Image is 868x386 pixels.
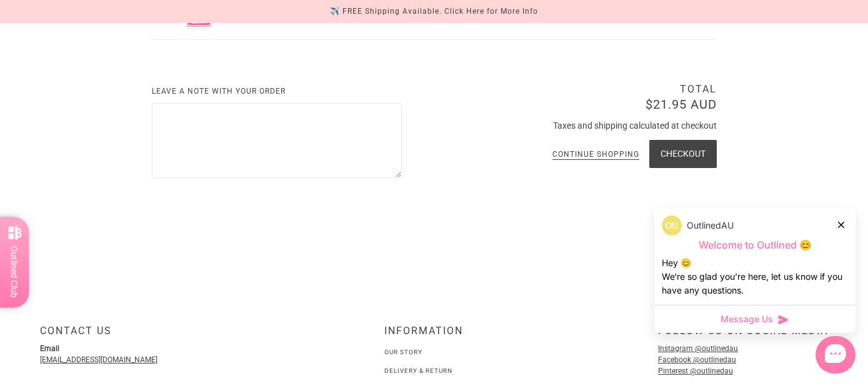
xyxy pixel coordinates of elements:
label: Leave a note with your order [152,85,402,103]
div: ✈️ FREE Shipping Available. Click Here for More Info [330,5,538,18]
a: Delivery & Return [384,367,452,374]
a: Instagram @outlinedau [658,344,738,353]
button: Checkout [649,140,717,168]
a: Facebook @outlinedau [658,355,736,364]
p: OutlinedAU [687,219,734,232]
a: Continue shopping [552,151,639,160]
div: INFORMATION [384,325,484,347]
span: $21.95 AUD [646,97,717,112]
p: Welcome to Outlined 😊 [662,239,848,252]
a: Pinterest @outlinedau [658,367,733,375]
span: Message Us [721,313,773,325]
div: Total [402,83,717,100]
div: Follow us on social media [658,325,828,347]
div: Hey 😊 We‘re so glad you’re here, let us know if you have any questions. [662,256,848,297]
div: Taxes and shipping calculated at checkout [402,119,717,142]
img: data:image/png;base64,iVBORw0KGgoAAAANSUhEUgAAACQAAAAkCAYAAADhAJiYAAAAAXNSR0IArs4c6QAAArxJREFUWEf... [662,215,682,235]
iframe: PayPal-paypal [529,191,717,225]
a: Our Story [384,349,422,355]
div: Contact Us [40,325,289,347]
